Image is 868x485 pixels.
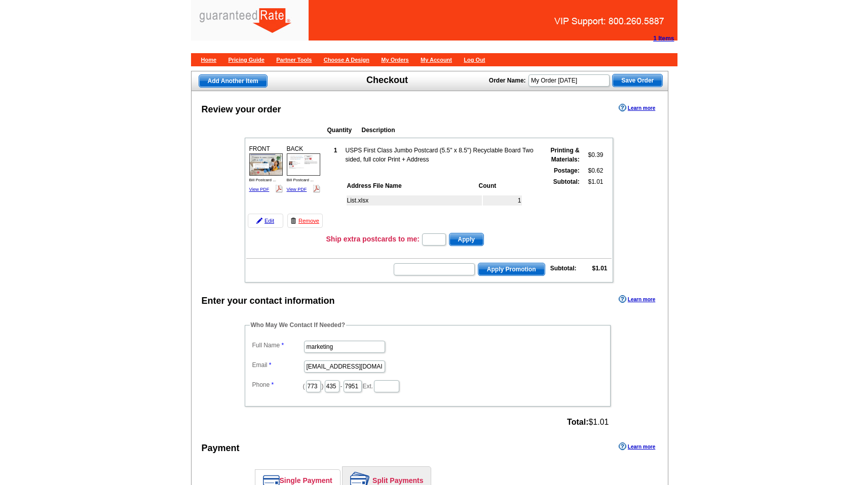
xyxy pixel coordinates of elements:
[327,125,360,135] th: Quantity
[550,265,577,272] strong: Subtotal:
[249,153,283,176] img: small-thumb.jpg
[201,57,217,63] a: Home
[567,418,588,426] strong: Total:
[252,341,303,350] label: Full Name
[326,234,420,244] h3: Ship extra postcards to me:
[449,233,484,246] button: Apply
[567,418,609,427] span: $1.01
[290,218,296,224] img: trashcan-icon.gif
[228,57,265,63] a: Pricing Guide
[276,57,312,63] a: Partner Tools
[248,143,284,195] div: FRONT
[285,143,322,195] div: BACK
[256,218,262,224] img: pencil-icon.gif
[249,178,276,182] span: Bill Postcard ...
[619,104,655,112] a: Learn more
[665,250,868,485] iframe: LiveChat chat widget
[478,181,522,191] th: Count
[653,35,674,42] strong: 1 Items
[252,360,303,370] label: Email
[250,378,606,393] dd: ( ) - Ext.
[249,187,270,192] a: View PDF
[381,57,408,63] a: My Orders
[202,294,335,308] div: Enter your contact information
[199,75,267,87] span: Add Another Item
[313,185,320,192] img: pdf_logo.png
[324,57,369,63] a: Choose A Design
[287,214,323,228] a: Remove
[592,265,607,272] strong: $1.01
[275,185,283,192] img: pdf_logo.png
[449,233,483,246] span: Apply
[287,178,314,182] span: Bill Postcard ...
[202,103,281,116] div: Review your order
[345,145,536,165] td: USPS First Class Jumbo Postcard (5.5" x 8.5") Recyclable Board Two sided, full color Print + Address
[483,195,522,206] td: 1
[581,145,604,165] td: $0.39
[347,195,482,206] td: List.xlsx
[478,263,545,276] button: Apply Promotion
[464,57,485,63] a: Log Out
[250,320,346,330] legend: Who May We Contact If Needed?
[619,442,655,451] a: Learn more
[581,166,604,176] td: $0.62
[619,295,655,303] a: Learn more
[252,380,303,389] label: Phone
[287,153,320,176] img: small-thumb.jpg
[366,75,408,86] h1: Checkout
[550,147,579,163] strong: Printing & Materials:
[554,167,580,174] strong: Postage:
[478,263,545,275] span: Apply Promotion
[489,77,526,84] strong: Order Name:
[248,214,283,228] a: Edit
[613,74,662,87] span: Save Order
[334,147,337,154] strong: 1
[202,441,240,455] div: Payment
[287,187,307,192] a: View PDF
[612,74,663,87] button: Save Order
[361,125,547,135] th: Description
[581,177,604,229] td: $1.01
[421,57,452,63] a: My Account
[199,74,268,88] a: Add Another Item
[553,178,580,185] strong: Subtotal:
[347,181,477,191] th: Address File Name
